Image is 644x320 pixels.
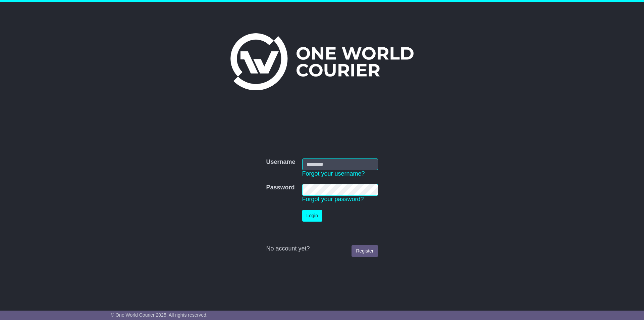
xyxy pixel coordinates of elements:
button: Login [302,210,322,222]
a: Forgot your username? [302,170,365,177]
label: Username [266,158,295,166]
span: © One World Courier 2025. All rights reserved. [111,312,208,318]
a: Forgot your password? [302,196,364,202]
div: No account yet? [266,245,378,253]
label: Password [266,184,294,191]
a: Register [352,245,378,257]
img: One World [230,33,414,90]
